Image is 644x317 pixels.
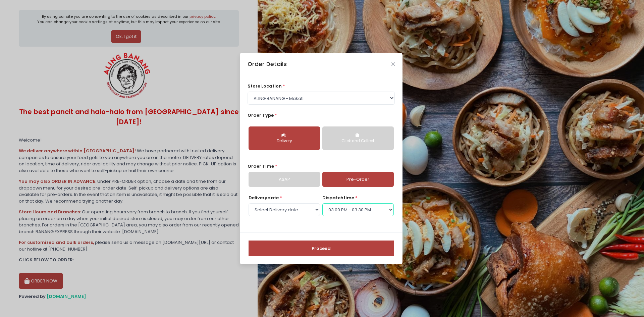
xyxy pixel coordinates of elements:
a: ASAP [249,172,320,187]
div: Delivery [253,138,315,144]
button: Close [391,62,395,66]
span: dispatch time [322,195,354,201]
a: Pre-Order [322,172,394,187]
span: Order Type [248,112,274,118]
button: Delivery [249,126,320,150]
span: Delivery date [249,195,279,201]
span: store location [248,83,282,89]
button: Click and Collect [322,126,394,150]
div: Click and Collect [327,138,389,144]
button: Proceed [249,241,394,257]
div: Order Details [248,60,287,68]
span: Order Time [248,163,274,169]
